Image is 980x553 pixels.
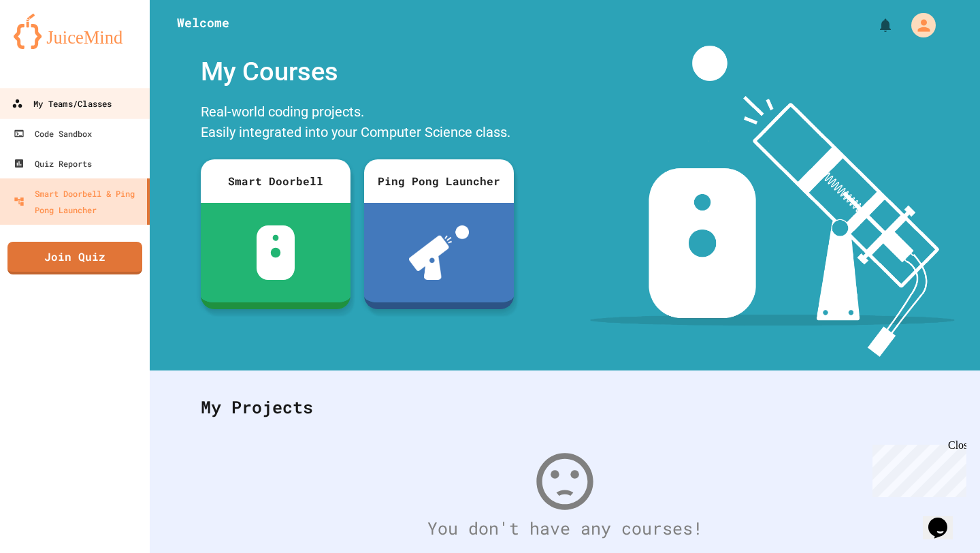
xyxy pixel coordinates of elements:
div: Smart Doorbell & Ping Pong Launcher [14,185,142,218]
div: My Account [897,10,939,41]
iframe: chat widget [867,439,966,497]
div: Smart Doorbell [201,159,350,203]
a: Join Quiz [7,242,142,274]
div: Chat with us now!Close [5,5,94,86]
div: Code Sandbox [14,125,92,142]
div: My Projects [187,381,943,434]
div: My Courses [194,46,521,98]
img: ppl-with-ball.png [409,225,470,280]
div: Quiz Reports [14,155,92,172]
img: logo-orange.svg [14,14,136,49]
div: You don't have any courses! [187,516,943,541]
div: Ping Pong Launcher [364,159,514,203]
iframe: chat widget [923,499,966,539]
div: My Notifications [852,14,897,37]
img: banner-image-my-projects.png [590,46,955,357]
div: My Teams/Classes [12,95,112,112]
div: Real-world coding projects. Easily integrated into your Computer Science class. [194,98,521,149]
img: sdb-white.svg [257,225,295,280]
